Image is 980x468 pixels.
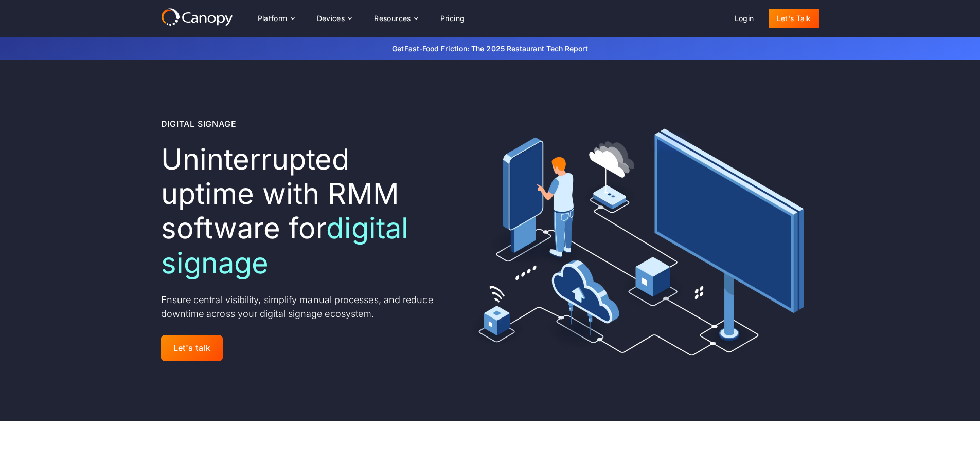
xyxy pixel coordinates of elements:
[238,43,742,54] p: Get
[726,9,762,28] a: Login
[173,343,211,353] div: Let's talk
[161,118,237,130] div: Digital Signage
[161,335,223,361] a: Let's talk
[432,9,473,28] a: Pricing
[317,15,345,22] div: Devices
[258,15,288,22] div: Platform
[366,8,425,29] div: Resources
[250,8,302,29] div: Platform
[309,8,360,29] div: Devices
[161,211,409,280] span: digital signage
[161,142,440,280] h1: Uninterrupted uptime with RMM software for
[404,44,588,53] a: Fast-Food Friction: The 2025 Restaurant Tech Report
[374,15,411,22] div: Resources
[769,9,819,28] a: Let's Talk
[161,293,440,321] p: Ensure central visibility, simplify manual processes, and reduce downtime across your digital sig...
